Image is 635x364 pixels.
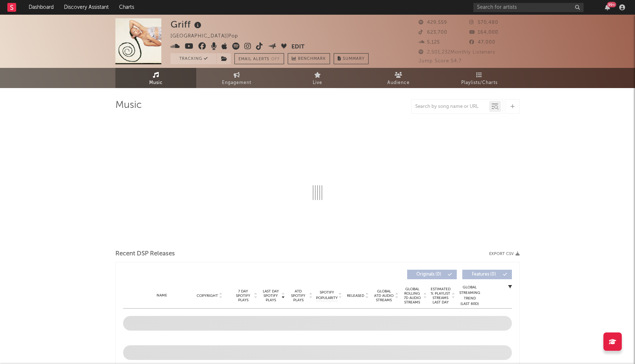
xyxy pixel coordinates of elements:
[334,53,369,64] button: Summary
[149,79,163,87] span: Music
[459,285,481,307] div: Global Streaming Trend (Last 60D)
[419,30,447,35] span: 623,700
[489,252,520,256] button: Export CSV
[222,79,251,87] span: Engagement
[469,20,498,25] span: 570,480
[288,289,308,302] span: ATD Spotify Plays
[138,293,186,298] div: Name
[234,53,284,64] button: Email AlertsOff
[412,104,489,110] input: Search by song name or URL
[419,59,462,63] span: Jump Score: 54.7
[469,40,495,45] span: 47,000
[197,294,218,298] span: Copyright
[316,290,338,301] span: Spotify Popularity
[171,32,247,41] div: [GEOGRAPHIC_DATA] | Pop
[288,53,330,64] a: Benchmark
[387,79,410,87] span: Audience
[358,68,439,88] a: Audience
[605,4,610,10] button: 99+
[298,55,326,63] span: Benchmark
[469,30,498,35] span: 164,000
[171,53,216,64] button: Tracking
[277,68,358,88] a: Live
[313,79,322,87] span: Live
[374,289,394,302] span: Global ATD Audio Streams
[473,3,584,12] input: Search for artists
[115,250,175,258] span: Recent DSP Releases
[419,40,440,45] span: 5,125
[261,289,280,302] span: Last Day Spotify Plays
[467,272,501,277] span: Features ( 0 )
[461,79,498,87] span: Playlists/Charts
[419,50,495,55] span: 2,501,232 Monthly Listeners
[407,270,457,279] button: Originals(0)
[271,57,280,61] em: Off
[291,43,305,52] button: Edit
[439,68,520,88] a: Playlists/Charts
[462,270,512,279] button: Features(0)
[430,287,451,305] span: Estimated % Playlist Streams Last Day
[419,20,447,25] span: 429,559
[412,272,446,277] span: Originals ( 0 )
[115,68,196,88] a: Music
[343,57,365,61] span: Summary
[402,287,422,305] span: Global Rolling 7D Audio Streams
[347,294,364,298] span: Released
[171,18,203,30] div: Griff
[233,289,253,302] span: 7 Day Spotify Plays
[607,2,616,7] div: 99 +
[196,68,277,88] a: Engagement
